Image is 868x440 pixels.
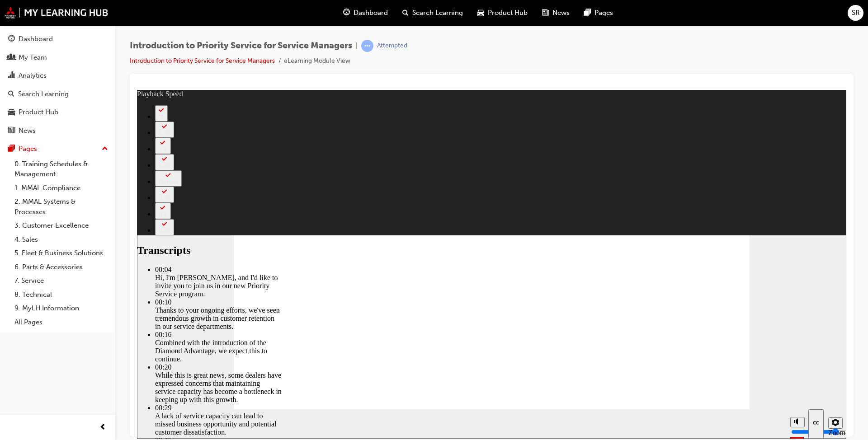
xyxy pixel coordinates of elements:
[8,108,15,117] span: car-icon
[594,8,613,18] span: Pages
[8,145,15,153] span: pages-icon
[535,4,577,22] a: news-iconNews
[11,233,112,247] a: 4. Sales
[19,144,37,154] div: Pages
[11,181,112,195] a: 1. MMAL Compliance
[99,422,106,433] span: prev-icon
[102,143,108,155] span: up-icon
[8,72,15,80] span: chart-icon
[356,41,358,51] span: |
[412,8,463,18] span: Search Learning
[577,4,620,22] a: pages-iconPages
[402,7,409,19] span: search-icon
[19,126,36,136] div: News
[11,301,112,315] a: 9. MyLH Information
[19,70,47,81] div: Analytics
[19,34,53,44] div: Dashboard
[4,29,112,140] button: DashboardMy TeamAnalyticsSearch LearningProduct HubNews
[354,8,388,18] span: Dashboard
[470,4,535,22] a: car-iconProduct Hub
[8,35,15,43] span: guage-icon
[22,23,27,30] div: 2
[377,42,407,50] div: Attempted
[8,54,15,62] span: people-icon
[8,127,15,135] span: news-icon
[4,140,112,157] button: Pages
[19,52,47,63] div: My Team
[848,5,863,21] button: SR
[488,8,528,18] span: Product Hub
[584,7,591,19] span: pages-icon
[5,7,108,19] img: mmal
[4,49,112,66] a: My Team
[8,90,14,98] span: search-icon
[11,157,112,181] a: 0. Training Schedules & Management
[361,40,373,52] span: learningRecordVerb_ATTEMPT-icon
[18,89,69,99] div: Search Learning
[4,122,112,139] a: News
[477,7,484,19] span: car-icon
[284,56,350,66] li: eLearning Module View
[18,15,31,32] button: 2
[11,288,112,302] a: 8. Technical
[11,219,112,233] a: 3. Customer Excellence
[19,107,58,117] div: Product Hub
[11,195,112,219] a: 2. MMAL Systems & Processes
[4,31,112,47] a: Dashboard
[18,322,145,346] div: A lack of service capacity can lead to missed business opportunity and potential customer dissati...
[552,8,570,18] span: News
[130,57,275,65] a: Introduction to Priority Service for Service Managers
[852,8,860,18] span: SR
[336,4,395,22] a: guage-iconDashboard
[11,315,112,329] a: All Pages
[542,7,549,19] span: news-icon
[18,346,145,355] div: 00:35
[130,41,352,51] span: Introduction to Priority Service for Service Managers
[4,67,112,84] a: Analytics
[4,86,112,103] a: Search Learning
[11,246,112,260] a: 5. Fleet & Business Solutions
[11,260,112,274] a: 6. Parts & Accessories
[395,4,470,22] a: search-iconSearch Learning
[11,274,112,288] a: 7. Service
[4,104,112,121] a: Product Hub
[343,7,350,19] span: guage-icon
